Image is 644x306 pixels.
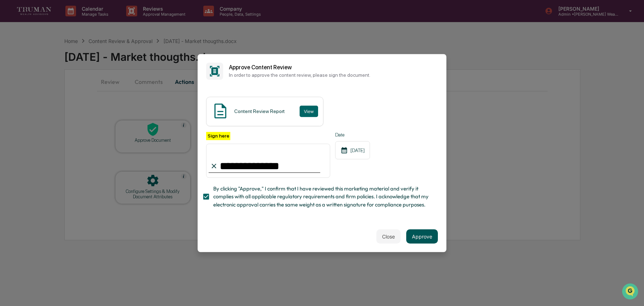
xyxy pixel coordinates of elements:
div: 🔎 [7,104,13,109]
iframe: Open customer support [621,283,640,302]
span: Data Lookup [14,103,45,110]
div: Start new chat [24,54,117,61]
button: Start new chat [121,57,129,65]
span: By clicking "Approve," I confirm that I have reviewed this marketing material and verify it compl... [213,185,432,209]
div: [DATE] [335,141,370,159]
p: How can we help? [7,15,129,26]
button: View [300,106,318,117]
img: Document Icon [211,102,229,120]
div: 🖐️ [7,90,13,96]
h2: Approve Content Review [229,64,438,71]
a: Powered byPylon [50,120,86,126]
div: We're available if you need us! [24,61,90,67]
label: Sign here [206,132,230,140]
a: 🗄️Attestations [49,87,91,100]
img: 1746055101610-c473b297-6a78-478c-a979-82029cc54cd1 [7,54,20,67]
button: Close [376,229,401,243]
p: In order to approve the content review, please sign the document. [229,72,438,78]
div: 🗄️ [52,90,57,96]
span: Attestations [59,90,88,97]
label: Date [335,132,370,138]
span: Preclearance [14,90,46,97]
span: Pylon [71,120,86,126]
button: Approve [406,229,438,243]
a: 🔎Data Lookup [4,100,48,113]
a: 🖐️Preclearance [4,87,49,100]
div: Content Review Report [234,108,285,114]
